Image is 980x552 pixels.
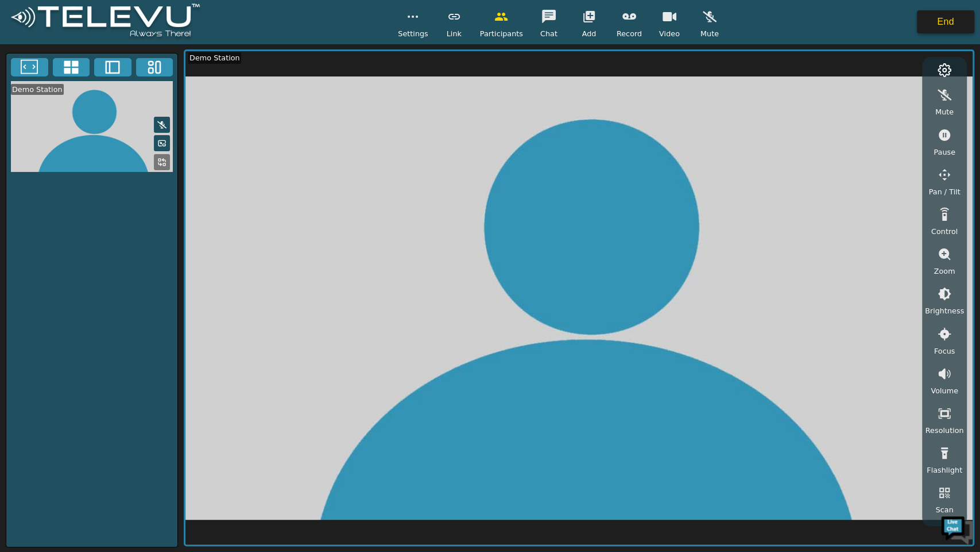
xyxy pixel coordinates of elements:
[11,58,48,76] button: Fullscreen
[447,28,462,39] span: Link
[60,60,193,75] div: Chat with us now
[20,53,48,82] img: d_736959983_company_1615157101543_736959983
[935,504,953,515] span: Scan
[94,58,131,76] button: Two Window Medium
[67,145,158,261] span: We're online!
[188,52,241,63] div: Demo Station
[934,346,955,356] span: Focus
[617,28,642,39] span: Record
[540,28,557,39] span: Chat
[928,186,960,197] span: Pan / Tilt
[933,266,955,277] span: Zoom
[933,147,955,158] span: Pause
[700,28,719,39] span: Mute
[931,226,958,237] span: Control
[6,314,219,354] textarea: Type your message and hit 'Enter'
[917,10,974,33] button: End
[188,6,216,33] div: Minimize live chat window
[582,28,596,39] span: Add
[154,135,170,151] button: Picture in Picture
[154,117,170,133] button: Mute
[935,106,954,117] span: Mute
[940,512,974,546] img: Chat Widget
[53,58,90,76] button: 4x4
[154,154,170,170] button: Replace Feed
[925,425,963,436] span: Resolution
[398,28,428,39] span: Settings
[6,1,205,44] img: logoWhite.png
[659,28,680,39] span: Video
[11,84,64,95] div: Demo Station
[931,385,958,396] span: Volume
[925,305,964,316] span: Brightness
[480,28,523,39] span: Participants
[136,58,173,76] button: Three Window Medium
[927,465,962,476] span: Flashlight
